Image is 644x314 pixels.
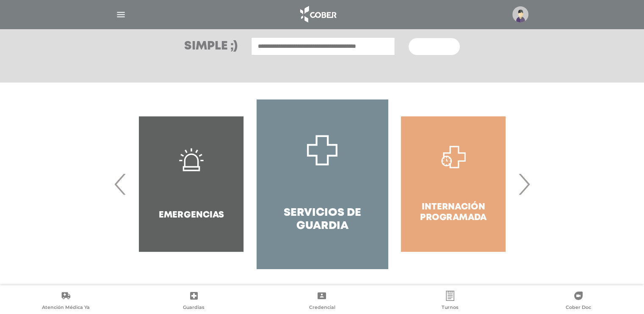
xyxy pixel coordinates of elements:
span: Guardias [183,304,205,312]
a: Atención Médica Ya [2,291,130,312]
span: Turnos [442,304,459,312]
h3: Simple ;) [184,41,238,52]
a: Credencial [258,291,386,312]
button: Buscar [409,38,459,55]
a: Turnos [386,291,514,312]
h4: Servicios de Guardia [272,207,372,233]
span: Atención Médica Ya [42,304,90,312]
span: Buscar [419,44,443,50]
span: Cober Doc [566,304,591,312]
a: Cober Doc [514,291,642,312]
span: Credencial [309,304,335,312]
a: Guardias [130,291,258,312]
img: logo_cober_home-white.png [296,4,340,25]
img: Cober_menu-lines-white.svg [116,9,126,20]
a: Servicios de Guardia [257,99,387,269]
span: Next [516,161,532,207]
img: profile-placeholder.svg [512,6,528,22]
span: Previous [112,161,129,207]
